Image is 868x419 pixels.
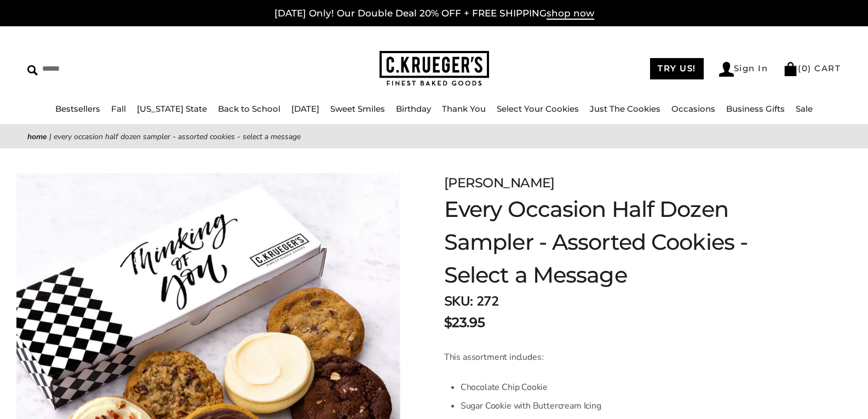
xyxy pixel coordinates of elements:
[590,104,660,114] a: Just The Cookies
[476,292,499,310] span: 272
[442,104,486,114] a: Thank You
[27,60,158,77] input: Search
[330,104,385,114] a: Sweet Smiles
[444,193,794,291] h1: Every Occasion Half Dozen Sampler - Assorted Cookies - Select a Message
[27,131,47,142] a: Home
[461,400,601,412] span: Sugar Cookie with Buttercream Icing
[27,65,38,76] img: Search
[27,130,841,143] nav: breadcrumbs
[444,292,473,310] strong: SKU:
[650,58,704,79] a: TRY US!
[218,104,280,114] a: Back to School
[547,8,594,20] span: shop now
[802,63,808,73] span: 0
[726,104,785,114] a: Business Gifts
[444,313,485,332] span: $23.95
[719,62,768,77] a: Sign In
[461,381,548,393] span: Chocolate Chip Cookie
[444,351,544,363] span: This assortment includes:
[783,62,798,76] img: Bag
[380,51,489,87] img: C.KRUEGER'S
[55,104,100,114] a: Bestsellers
[111,104,126,114] a: Fall
[49,131,51,142] span: |
[291,104,319,114] a: [DATE]
[671,104,715,114] a: Occasions
[396,104,431,114] a: Birthday
[719,62,734,77] img: Account
[783,63,841,73] a: (0) CART
[274,8,594,20] a: [DATE] Only! Our Double Deal 20% OFF + FREE SHIPPINGshop now
[796,104,813,114] a: Sale
[54,131,301,142] span: Every Occasion Half Dozen Sampler - Assorted Cookies - Select a Message
[497,104,579,114] a: Select Your Cookies
[137,104,207,114] a: [US_STATE] State
[444,173,794,193] div: [PERSON_NAME]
